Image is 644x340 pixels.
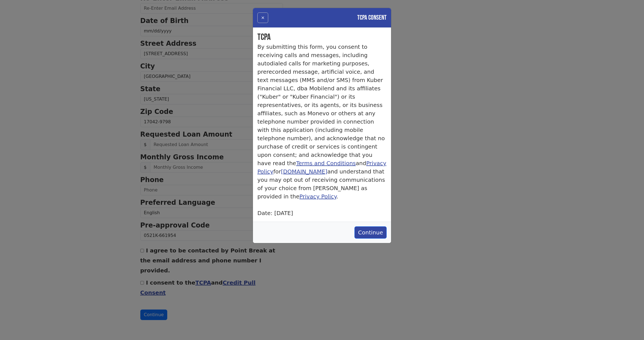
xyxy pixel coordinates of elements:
[257,160,386,175] a: Privacy Policy
[257,43,387,201] p: By submitting this form, you consent to receiving calls and messages, including autodialed calls ...
[300,193,336,200] a: Privacy Policy
[281,168,327,175] a: [DOMAIN_NAME]
[257,12,268,23] button: ×
[257,32,271,43] bold: TCPA
[354,226,387,239] button: Continue
[357,13,387,23] h4: TCPA Consent
[257,210,293,216] p1: Date: [DATE]
[296,160,356,167] a: Terms and Conditions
